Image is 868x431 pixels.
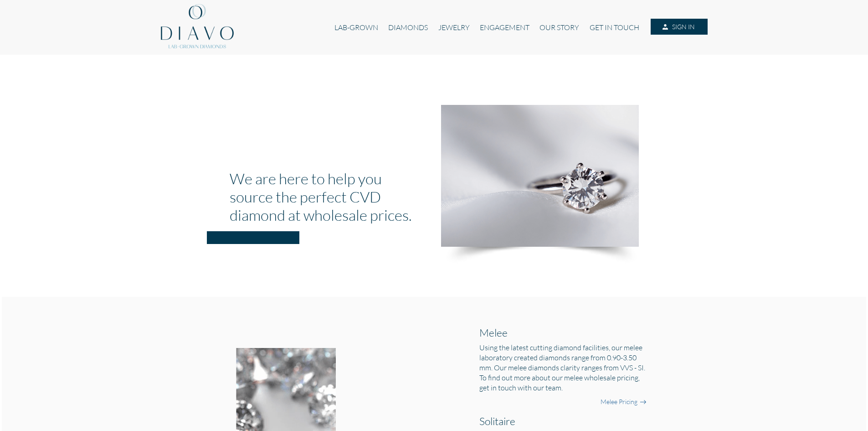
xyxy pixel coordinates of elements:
[601,397,637,406] a: Melee Pricing
[441,105,639,247] img: cvd-slice-1
[479,415,647,427] h2: Solitaire
[433,19,474,36] a: JEWELRY
[534,19,584,36] a: OUR STORY
[383,19,433,36] a: DIAMONDS
[479,326,647,339] h2: Melee
[230,169,427,224] h1: We are here to help you source the perfect CVD diamond at wholesale prices.
[475,19,534,36] a: ENGAGEMENT
[329,19,383,36] a: LAB-GROWN
[479,343,647,393] h5: Using the latest cutting diamond facilities, our melee laboratory created diamonds range from 0.9...
[651,19,707,35] a: SIGN IN
[585,19,644,36] a: GET IN TOUCH
[639,399,647,406] img: right-arrow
